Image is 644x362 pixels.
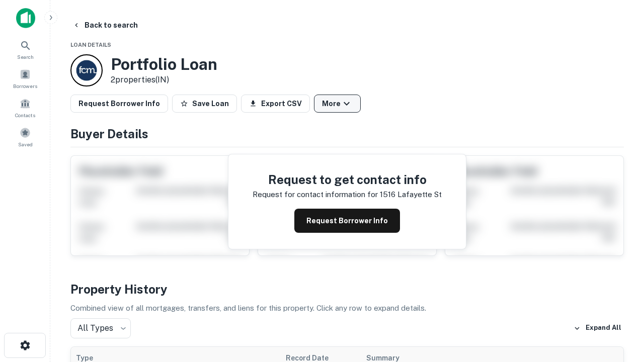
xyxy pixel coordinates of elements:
span: Borrowers [13,82,37,90]
iframe: Chat Widget [594,249,644,298]
img: capitalize-icon.png [16,8,35,28]
button: Save Loan [172,95,237,113]
a: Search [3,36,47,63]
h3: Portfolio Loan [111,55,217,74]
p: 2 properties (IN) [111,74,217,86]
span: Saved [18,140,33,148]
h4: Buyer Details [70,125,624,143]
button: Back to search [68,16,142,34]
button: Export CSV [241,95,310,113]
a: Saved [3,123,47,150]
span: Contacts [15,111,35,119]
p: 1516 lafayette st [380,189,442,201]
h4: Request to get contact info [253,170,442,189]
h4: Property History [70,280,624,298]
button: Expand All [571,321,624,336]
div: All Types [70,318,131,338]
a: Borrowers [3,65,47,92]
span: Search [17,53,34,61]
p: Request for contact information for [253,189,378,201]
span: Loan Details [70,42,111,48]
p: Combined view of all mortgages, transfers, and liens for this property. Click any row to expand d... [70,302,624,314]
a: Contacts [3,94,47,121]
button: More [314,95,361,113]
button: Request Borrower Info [294,209,400,233]
button: Request Borrower Info [70,95,168,113]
